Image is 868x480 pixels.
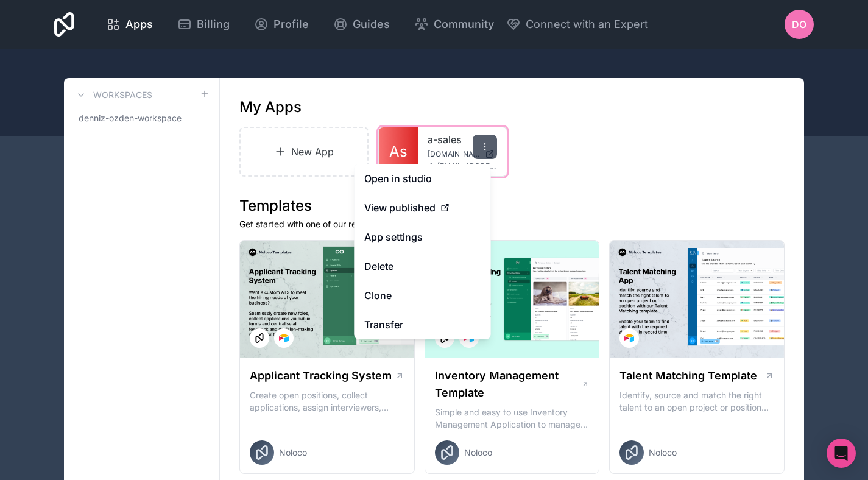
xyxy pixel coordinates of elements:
[279,333,289,343] img: Airtable Logo
[250,367,392,384] h1: Applicant Tracking System
[428,149,480,159] span: [DOMAIN_NAME]
[526,16,648,33] span: Connect with an Expert
[435,406,590,431] p: Simple and easy to use Inventory Management Application to manage your stock, orders and Manufact...
[125,16,153,33] span: Apps
[273,16,309,33] span: Profile
[239,97,302,117] h1: My Apps
[389,142,408,161] span: As
[619,389,774,414] p: Identify, source and match the right talent to an open project or position with our Talent Matchi...
[649,446,677,459] span: Noloco
[355,252,491,281] button: Delete
[74,107,210,129] a: denniz-ozden-workspace
[239,196,785,216] h1: Templates
[355,193,491,222] a: View published
[355,281,491,310] a: Clone
[464,446,492,459] span: Noloco
[355,164,491,193] a: Open in studio
[355,310,491,339] a: Transfer
[168,11,239,38] a: Billing
[353,16,390,33] span: Guides
[379,127,418,176] a: As
[239,218,785,230] p: Get started with one of our ready-made templates
[827,439,856,468] div: Open Intercom Messenger
[96,11,163,38] a: Apps
[434,16,494,33] span: Community
[404,11,504,38] a: Community
[355,222,491,252] a: App settings
[323,11,400,38] a: Guides
[792,17,806,32] span: DO
[624,333,634,343] img: Airtable Logo
[364,200,436,215] span: View published
[506,16,648,33] button: Connect with an Expert
[239,127,369,177] a: New App
[619,367,757,384] h1: Talent Matching Template
[197,16,230,33] span: Billing
[79,112,182,124] span: denniz-ozden-workspace
[428,132,497,147] a: a-sales
[93,89,152,101] h3: Workspaces
[279,446,307,459] span: Noloco
[428,149,497,159] a: [DOMAIN_NAME]
[74,88,152,102] a: Workspaces
[435,367,581,401] h1: Inventory Management Template
[437,161,497,171] span: [EMAIL_ADDRESS][DOMAIN_NAME]
[250,389,404,414] p: Create open positions, collect applications, assign interviewers, centralise candidate feedback a...
[244,11,319,38] a: Profile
